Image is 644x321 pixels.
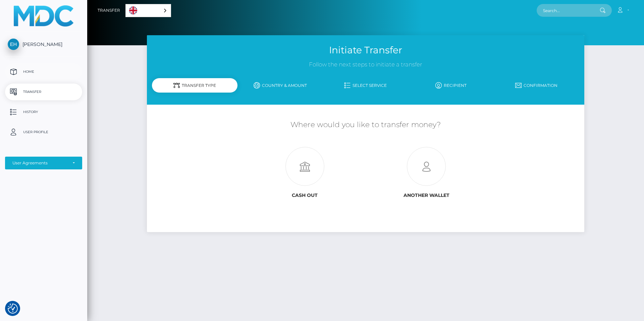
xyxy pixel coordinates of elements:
[5,63,82,80] a: Home
[371,193,482,198] h6: Another wallet
[8,304,18,314] img: Revisit consent button
[126,4,171,17] a: English
[152,120,579,130] h5: Where would you like to transfer money?
[152,61,579,69] h3: Follow the next steps to initiate a transfer
[5,104,82,120] a: History
[237,79,323,91] a: Country & Amount
[537,4,600,17] input: Search...
[8,87,79,97] p: Transfer
[8,127,79,137] p: User Profile
[8,67,79,77] p: Home
[5,41,82,47] span: [PERSON_NAME]
[494,79,579,91] a: Confirmation
[8,107,79,117] p: History
[14,5,73,26] img: MassPay
[5,84,82,100] a: Transfer
[8,304,18,314] button: Consent Preferences
[12,160,67,166] div: User Agreements
[125,4,171,17] aside: Language selected: English
[408,79,494,91] a: Recipient
[152,78,237,93] div: Transfer Type
[125,4,171,17] div: Language
[323,79,409,91] a: Select Service
[5,157,82,169] button: User Agreements
[98,3,120,17] a: Transfer
[152,44,579,57] h3: Initiate Transfer
[5,124,82,141] a: User Profile
[249,193,361,198] h6: Cash out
